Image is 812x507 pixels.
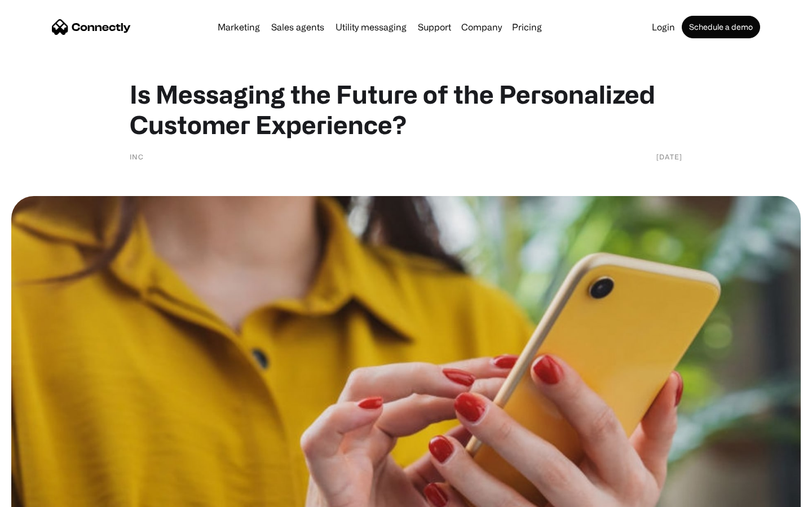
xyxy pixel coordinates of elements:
[130,79,682,140] h1: Is Messaging the Future of the Personalized Customer Experience?
[11,487,68,503] aside: Language selected: English
[23,487,68,503] ul: Language list
[647,23,679,32] a: Login
[413,23,456,32] a: Support
[682,16,760,38] a: Schedule a demo
[656,151,682,162] div: [DATE]
[507,23,546,32] a: Pricing
[267,23,329,32] a: Sales agents
[213,23,264,32] a: Marketing
[130,151,144,162] div: Inc
[331,23,411,32] a: Utility messaging
[461,19,502,35] div: Company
